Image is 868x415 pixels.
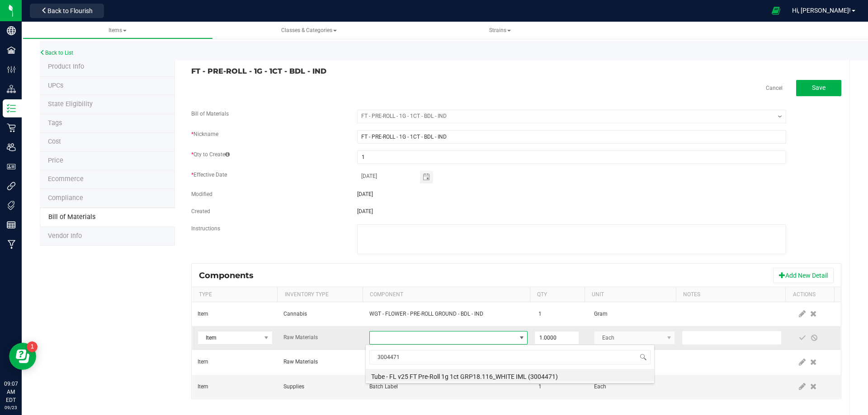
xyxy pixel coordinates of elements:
span: Product Info [48,63,84,70]
inline-svg: Users [7,143,16,152]
inline-svg: Reports [7,220,16,229]
label: Nickname [191,130,218,138]
inline-svg: Facilities [7,46,16,55]
span: Save [812,84,826,91]
inline-svg: Inventory [7,104,16,113]
inline-svg: Integrations [7,182,16,191]
span: Gram [594,311,608,317]
div: Components [199,270,260,280]
input: Nickname [357,130,786,144]
th: Actions [785,287,834,303]
span: Tag [48,82,63,89]
span: Each [594,383,606,390]
a: Cancel [766,84,783,92]
span: Hi, [PERSON_NAME]! [792,7,851,14]
span: Item [198,311,208,317]
iframe: Resource center [9,343,36,370]
span: Raw Materials [283,334,318,340]
span: Items [108,27,127,33]
span: Item [198,359,208,365]
span: Cost [48,138,61,145]
label: Qty to Create [191,150,230,159]
span: Price [48,157,63,164]
p: 09/23 [4,404,18,411]
span: Tag [48,119,62,127]
iframe: Resource center unread badge [27,341,38,352]
button: Save [796,80,841,96]
button: Add New Detail [773,268,834,283]
span: [DATE] [357,208,373,214]
span: Classes & Categories [281,27,337,33]
span: Raw Materials [283,359,318,365]
span: The quantity of the item or item variation expected to be created from the component quantities e... [225,151,230,158]
span: Batch Label [369,383,398,390]
span: Strains [489,27,511,33]
inline-svg: Manufacturing [7,240,16,249]
inline-svg: Distribution [7,84,16,93]
span: 1 [538,383,542,390]
label: Bill of Materials [191,110,229,118]
label: Effective Date [191,171,227,179]
inline-svg: Retail [7,123,16,132]
span: Back to Flourish [47,7,93,14]
th: Type [192,287,277,303]
th: Qty [530,287,585,303]
span: 1 [538,311,542,317]
inline-svg: Tags [7,201,16,210]
inline-svg: Company [7,26,16,35]
span: Item [198,331,261,344]
inline-svg: Configuration [7,65,16,74]
span: WGT - FLOWER - PRE-ROLL GROUND - BDL - IND [369,311,483,317]
span: Tag [48,100,93,108]
th: Notes [676,287,785,303]
span: [DATE] [357,191,373,197]
label: Created [191,207,210,215]
input: null [357,171,420,182]
span: Ecommerce [48,175,84,183]
span: Compliance [48,194,83,202]
span: Vendor Info [48,232,82,240]
th: Inventory Type [277,287,362,303]
span: Cannabis [283,311,307,317]
span: Supplies [283,383,304,390]
span: Open Ecommerce Menu [766,2,786,19]
button: Back to Flourish [30,4,104,18]
h3: FT - PRE-ROLL - 1G - 1CT - BDL - IND [191,67,509,75]
span: Bill of Materials [48,213,95,221]
label: Instructions [191,224,220,233]
inline-svg: User Roles [7,162,16,171]
a: Back to List [40,50,73,56]
th: Component [363,287,530,303]
th: Unit [585,287,676,303]
label: Modified [191,190,212,198]
span: Toggle calendar [420,171,433,183]
p: 09:07 AM EDT [4,380,18,404]
span: Item [198,383,208,390]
